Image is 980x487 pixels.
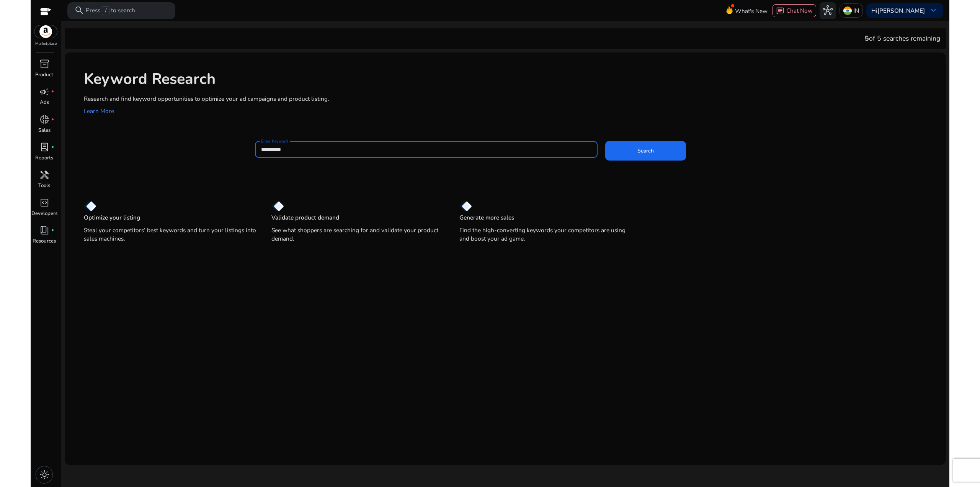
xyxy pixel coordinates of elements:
img: in.svg [843,7,852,15]
p: Product [35,71,53,79]
p: Find the high-converting keywords your competitors are using and boost your ad game. [459,226,632,243]
a: book_4fiber_manual_recordResources [31,224,58,251]
p: Sales [38,127,51,134]
a: handymanTools [31,168,58,196]
img: diamond.svg [459,201,472,212]
img: amazon.svg [34,25,57,38]
b: [PERSON_NAME] [877,7,925,15]
p: Steal your competitors’ best keywords and turn your listings into sales machines. [84,226,256,243]
span: fiber_manual_record [51,118,54,121]
span: Chat Now [786,7,813,15]
span: / [102,6,109,15]
a: donut_smallfiber_manual_recordSales [31,113,58,141]
p: Tools [38,182,50,190]
button: hub [820,2,836,19]
p: Optimize your listing [84,213,140,222]
p: Press to search [86,6,135,15]
p: Developers [31,210,57,218]
a: inventory_2Product [31,57,58,85]
img: diamond.svg [271,201,284,212]
span: fiber_manual_record [51,229,54,232]
p: Reports [35,154,53,162]
span: code_blocks [39,198,49,208]
span: fiber_manual_record [51,90,54,93]
button: Search [605,141,686,161]
span: handyman [39,170,49,180]
button: chatChat Now [773,4,816,17]
p: See what shoppers are searching for and validate your product demand. [271,226,444,243]
span: light_mode [39,470,49,480]
span: What's New [735,4,768,18]
span: lab_profile [39,142,49,152]
p: Resources [33,238,56,245]
p: IN [853,4,859,17]
a: code_blocksDevelopers [31,196,58,224]
span: chat [776,7,784,15]
p: Marketplace [35,41,57,47]
p: Generate more sales [459,213,514,222]
p: Validate product demand [271,213,339,222]
a: campaignfiber_manual_recordAds [31,85,58,113]
span: keyboard_arrow_down [928,5,938,15]
span: inventory_2 [39,59,49,69]
img: diamond.svg [84,201,96,212]
p: Ads [40,99,49,107]
span: search [74,5,84,15]
p: Research and find keyword opportunities to optimize your ad campaigns and product listing. [84,94,938,103]
span: book_4 [39,225,49,235]
span: Search [637,147,654,155]
span: fiber_manual_record [51,146,54,149]
span: 5 [865,34,869,43]
span: hub [823,5,833,15]
p: Hi [871,8,925,13]
a: lab_profilefiber_manual_recordReports [31,141,58,168]
h1: Keyword Research [84,70,938,89]
span: donut_small [39,115,49,125]
mat-label: Enter Keyword [261,138,288,144]
div: of 5 searches remaining [865,33,940,43]
span: campaign [39,87,49,97]
a: Learn More [84,107,114,115]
